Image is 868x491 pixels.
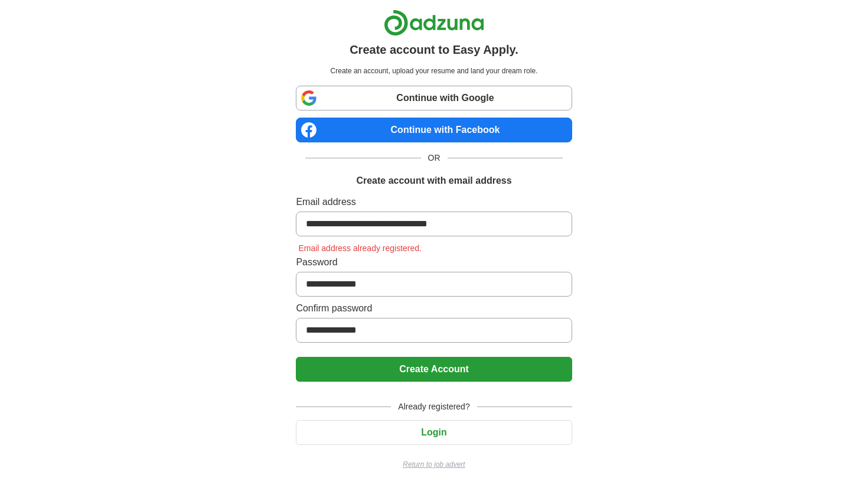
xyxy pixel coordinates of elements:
[296,243,424,253] span: Email address already registered.
[296,118,572,142] a: Continue with Facebook
[296,420,572,445] button: Login
[350,41,518,58] h1: Create account to Easy Apply.
[391,401,477,413] span: Already registered?
[296,427,572,437] a: Login
[298,66,569,76] p: Create an account, upload your resume and land your dream role.
[296,255,572,269] label: Password
[296,86,572,110] a: Continue with Google
[296,195,572,209] label: Email address
[296,301,572,316] label: Confirm password
[296,357,572,382] button: Create Account
[384,9,484,36] img: Adzuna logo
[296,459,572,470] a: Return to job advert
[421,152,448,164] span: OR
[356,174,511,188] h1: Create account with email address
